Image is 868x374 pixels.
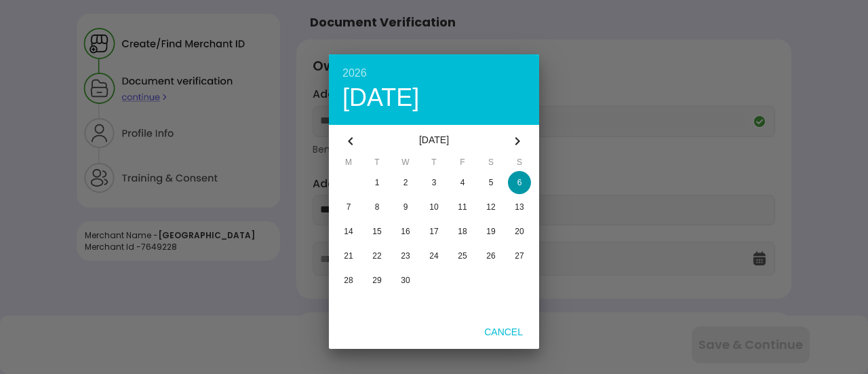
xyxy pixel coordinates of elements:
[477,157,505,171] span: S
[473,326,534,337] span: Cancel
[342,86,526,110] div: [DATE]
[363,269,391,292] button: 29
[448,244,477,267] button: 25
[344,251,353,261] span: 21
[334,157,363,171] span: M
[489,178,494,187] span: 5
[460,178,465,187] span: 4
[515,227,524,236] span: 20
[515,251,524,261] span: 27
[420,171,448,194] button: 3
[515,202,524,212] span: 13
[429,202,438,212] span: 10
[375,178,380,187] span: 1
[372,251,381,261] span: 22
[334,269,363,292] button: 28
[448,157,477,171] span: F
[448,195,477,219] button: 11
[486,251,495,261] span: 26
[342,68,526,79] div: 2026
[505,171,534,194] button: 6
[458,251,467,261] span: 25
[363,220,391,243] button: 15
[363,244,391,267] button: 22
[420,157,448,171] span: T
[477,195,505,219] button: 12
[505,157,534,171] span: S
[363,171,391,194] button: 1
[432,178,437,187] span: 3
[477,171,505,194] button: 5
[367,125,501,157] div: [DATE]
[363,157,391,171] span: T
[401,227,410,236] span: 16
[505,195,534,219] button: 13
[334,244,363,267] button: 21
[334,195,363,219] button: 7
[473,319,534,343] button: Cancel
[363,195,391,219] button: 8
[334,220,363,243] button: 14
[505,220,534,243] button: 20
[372,276,381,285] span: 29
[403,202,408,212] span: 9
[344,276,353,285] span: 28
[458,202,467,212] span: 11
[401,251,410,261] span: 23
[477,244,505,267] button: 26
[448,171,477,194] button: 4
[391,244,420,267] button: 23
[458,227,467,236] span: 18
[391,157,420,171] span: W
[420,220,448,243] button: 17
[429,251,438,261] span: 24
[391,171,420,194] button: 2
[429,227,438,236] span: 17
[517,178,522,187] span: 6
[477,220,505,243] button: 19
[347,202,351,212] span: 7
[344,227,353,236] span: 14
[391,195,420,219] button: 9
[391,220,420,243] button: 16
[505,244,534,267] button: 27
[401,276,410,285] span: 30
[391,269,420,292] button: 30
[486,227,495,236] span: 19
[486,202,495,212] span: 12
[375,202,380,212] span: 8
[420,195,448,219] button: 10
[448,220,477,243] button: 18
[403,178,408,187] span: 2
[420,244,448,267] button: 24
[372,227,381,236] span: 15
